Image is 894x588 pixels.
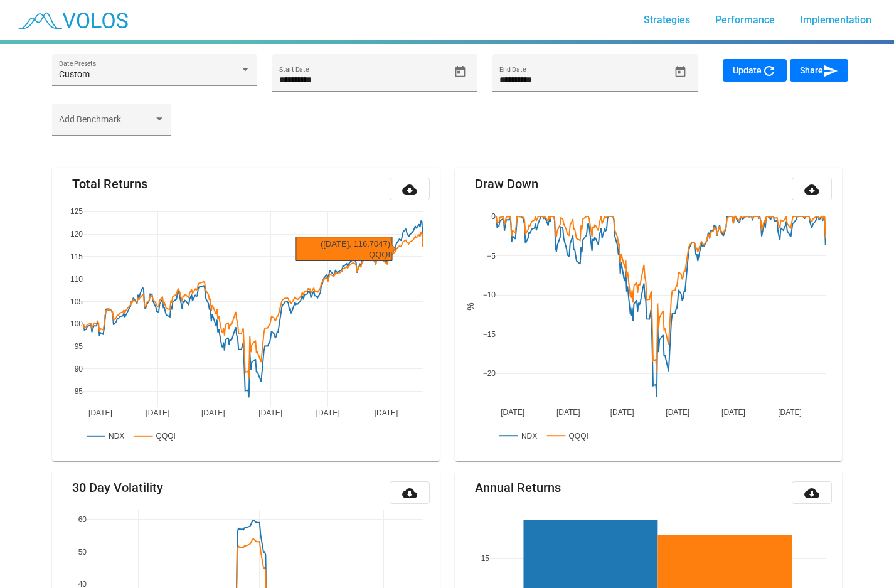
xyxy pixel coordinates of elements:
[790,9,881,31] a: Implementation
[644,14,690,26] span: Strategies
[10,4,134,36] img: blue_transparent.png
[402,486,417,501] mat-icon: cloud_download
[715,14,775,26] span: Performance
[72,178,147,190] mat-card-title: Total Returns
[800,14,871,26] span: Implementation
[449,61,471,83] button: Open calendar
[72,481,163,494] mat-card-title: 30 Day Volatility
[475,481,561,494] mat-card-title: Annual Returns
[402,182,417,197] mat-icon: cloud_download
[762,63,777,78] mat-icon: refresh
[823,63,838,78] mat-icon: send
[723,59,787,82] button: Update
[634,9,700,31] a: Strategies
[669,61,691,83] button: Open calendar
[790,59,848,82] button: Share
[705,9,785,31] a: Performance
[475,178,538,190] mat-card-title: Draw Down
[59,69,90,79] span: Custom
[733,65,777,75] span: Update
[804,486,819,501] mat-icon: cloud_download
[800,65,838,75] span: Share
[804,182,819,197] mat-icon: cloud_download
